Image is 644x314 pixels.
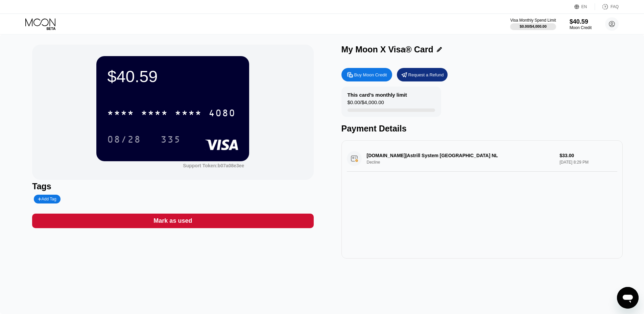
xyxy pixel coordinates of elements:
[570,25,592,30] div: Moon Credit
[161,135,181,146] div: 335
[38,197,56,201] div: Add Tag
[107,67,238,86] div: $40.59
[341,68,392,81] div: Buy Moon Credit
[183,163,244,168] div: Support Token: b07a08e3ee
[510,18,556,23] div: Visa Monthly Spend Limit
[570,18,592,30] div: $40.59Moon Credit
[570,18,592,25] div: $40.59
[520,24,547,28] div: $0.00 / $4,000.00
[397,68,448,81] div: Request a Refund
[510,18,556,30] div: Visa Monthly Spend Limit$0.00/$4,000.00
[341,45,433,54] div: My Moon X Visa® Card
[156,131,186,148] div: 335
[32,182,313,191] div: Tags
[574,3,595,10] div: EN
[102,131,146,148] div: 08/28
[581,4,587,9] div: EN
[611,4,619,9] div: FAQ
[348,99,384,108] div: $0.00 / $4,000.00
[354,72,387,78] div: Buy Moon Credit
[617,287,639,309] iframe: Button to launch messaging window
[408,72,444,78] div: Request a Refund
[153,217,192,225] div: Mark as used
[341,124,623,134] div: Payment Details
[183,163,244,168] div: Support Token:b07a08e3ee
[595,3,619,10] div: FAQ
[209,108,236,119] div: 4080
[348,92,407,98] div: This card’s monthly limit
[107,135,141,146] div: 08/28
[32,214,313,228] div: Mark as used
[34,195,60,203] div: Add Tag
